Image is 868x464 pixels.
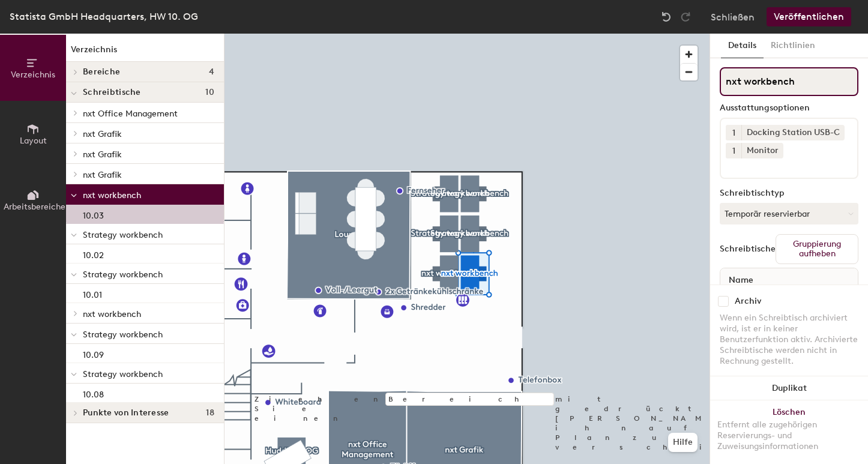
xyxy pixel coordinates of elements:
div: Archiv [735,297,761,306]
button: Duplikat [710,376,868,400]
span: 18 [206,408,214,418]
img: Undo [660,11,672,23]
button: Veröffentlichen [767,7,851,26]
span: Bereiche [83,67,120,77]
p: 10.09 [83,346,104,360]
span: nxt workbench [83,190,141,200]
span: Strategy workbench [83,369,163,379]
div: Statista GmbH Headquarters, HW 10. OG [10,9,198,24]
button: Temporär reservierbar [720,203,858,224]
p: 10.08 [83,386,104,400]
span: nxt workbench [83,309,141,319]
span: nxt Grafik [83,129,122,139]
span: Strategy workbench [83,270,163,280]
p: 10.02 [83,247,104,261]
button: 1 [726,143,741,158]
span: Punkte von Interesse [83,408,169,418]
span: nxt Grafik [83,149,122,160]
span: 1 [732,127,735,139]
button: Schließen [711,7,755,26]
div: Monitor [741,143,783,158]
span: Schreibtische [83,88,141,97]
span: Verzeichnis [11,70,55,80]
span: 1 [732,145,735,157]
button: LöschenEntfernt alle zugehörigen Reservierungs- und Zuweisungsinformationen [710,400,868,464]
span: 4 [209,67,214,77]
button: Richtlinien [764,34,822,58]
button: Gruppierung aufheben [776,234,858,264]
div: Schreibtischtyp [720,188,858,198]
button: Hilfe [668,433,698,452]
button: 1 [726,125,741,140]
div: Schreibtische [720,244,776,254]
div: Ausstattungsoptionen [720,103,858,113]
div: Wenn ein Schreibtisch archiviert wird, ist er in keiner Benutzerfunktion aktiv. Archivierte Schre... [720,313,858,367]
p: 10.01 [83,286,102,300]
div: Docking Station USB-C [741,125,845,140]
span: nxt Office Management [83,109,178,119]
span: Name [723,270,759,291]
button: Details [721,34,764,58]
p: 10.03 [83,207,104,221]
span: Layout [20,136,47,146]
h1: Verzeichnis [66,43,224,62]
div: Entfernt alle zugehörigen Reservierungs- und Zuweisungsinformationen [717,420,861,452]
span: 10 [205,88,214,97]
span: Strategy workbench [83,230,163,240]
span: Strategy workbench [83,330,163,340]
span: Arbeitsbereiche [4,202,65,212]
img: Redo [680,11,692,23]
span: nxt Grafik [83,170,122,180]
